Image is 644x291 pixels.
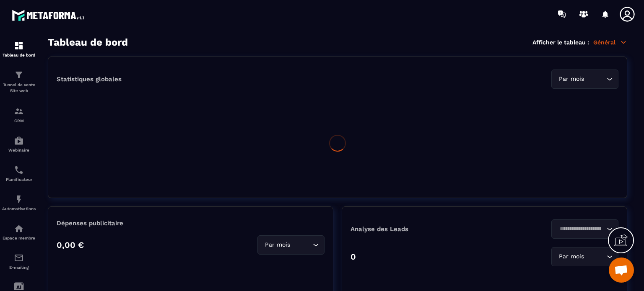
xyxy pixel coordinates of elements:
p: Statistiques globales [57,75,122,83]
p: Général [593,39,627,46]
img: formation [14,70,24,80]
a: schedulerschedulerPlanificateur [2,159,36,188]
input: Search for option [586,252,605,261]
input: Search for option [557,224,605,234]
p: Analyse des Leads [351,225,485,233]
p: E-mailing [2,265,36,270]
img: formation [14,41,24,51]
p: Afficher le tableau : [532,39,589,46]
p: Tunnel de vente Site web [2,82,36,94]
p: Dépenses publicitaire [57,219,325,227]
p: 0,00 € [57,240,84,250]
a: formationformationCRM [2,100,36,129]
img: email [14,253,24,263]
img: automations [14,194,24,204]
span: Par mois [557,252,586,261]
span: Par mois [263,240,292,250]
img: formation [14,106,24,116]
p: 0 [351,252,356,262]
div: Ouvrir le chat [609,258,634,283]
div: Search for option [551,219,618,239]
a: automationsautomationsEspace membre [2,217,36,247]
a: formationformationTableau de bord [2,34,36,64]
h3: Tableau de bord [48,36,128,48]
p: Espace membre [2,236,36,240]
input: Search for option [292,240,311,250]
a: emailemailE-mailing [2,247,36,276]
input: Search for option [586,75,605,84]
div: Search for option [257,235,325,255]
img: scheduler [14,165,24,175]
p: Tableau de bord [2,53,36,57]
p: Planificateur [2,177,36,182]
a: automationsautomationsWebinaire [2,129,36,159]
p: CRM [2,118,36,123]
a: automationsautomationsAutomatisations [2,188,36,217]
img: logo [12,8,87,23]
p: Webinaire [2,148,36,152]
img: automations [14,136,24,146]
span: Par mois [557,75,586,84]
div: Search for option [551,70,618,89]
img: automations [14,224,24,234]
p: Automatisations [2,206,36,211]
div: Search for option [551,247,618,266]
a: formationformationTunnel de vente Site web [2,64,36,100]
